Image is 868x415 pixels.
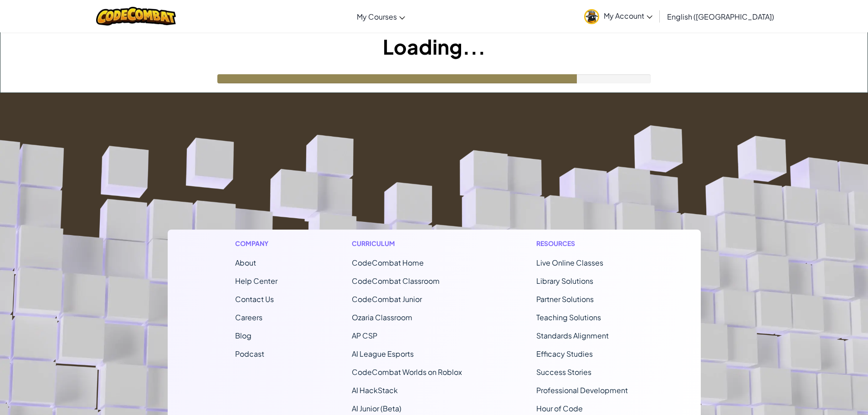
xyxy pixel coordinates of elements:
span: My Courses [357,12,397,21]
a: Standards Alignment [536,331,609,340]
a: CodeCombat Classroom [352,276,440,286]
img: CodeCombat logo [96,7,176,26]
h1: Loading... [0,32,868,61]
a: AI League Esports [352,349,414,359]
img: avatar [584,9,599,24]
span: My Account [604,11,652,20]
a: Partner Solutions [536,294,594,304]
a: AI Junior (Beta) [352,404,401,413]
a: CodeCombat Worlds on Roblox [352,367,462,377]
a: AP CSP [352,331,377,340]
h1: Resources [536,239,633,248]
a: My Courses [352,4,410,29]
a: Hour of Code [536,404,583,413]
span: CodeCombat Home [352,258,424,267]
a: Live Online Classes [536,258,603,267]
span: Contact Us [235,294,274,304]
a: Ozaria Classroom [352,313,412,322]
a: English ([GEOGRAPHIC_DATA]) [663,4,779,29]
span: English ([GEOGRAPHIC_DATA]) [667,12,774,21]
a: AI HackStack [352,385,398,395]
a: Efficacy Studies [536,349,593,359]
a: CodeCombat Junior [352,294,422,304]
a: Library Solutions [536,276,593,286]
h1: Company [235,239,277,248]
a: My Account [580,2,657,31]
a: Professional Development [536,385,628,395]
a: About [235,258,256,267]
a: Help Center [235,276,277,286]
a: Blog [235,331,252,340]
a: Careers [235,313,262,322]
a: Teaching Solutions [536,313,601,322]
a: Podcast [235,349,264,359]
a: Success Stories [536,367,591,377]
h1: Curriculum [352,239,462,248]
